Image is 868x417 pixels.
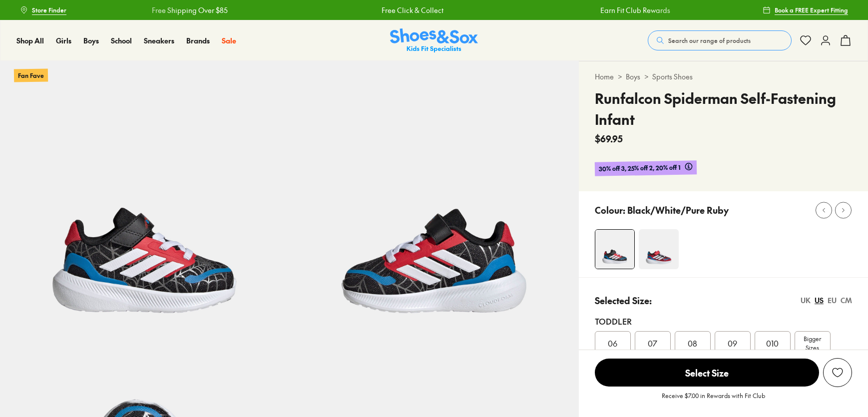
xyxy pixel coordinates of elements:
[289,61,578,350] img: 5-548062_1
[390,28,478,53] img: SNS_Logo_Responsive.svg
[823,358,852,387] button: Add to Wishlist
[608,337,617,349] span: 06
[595,358,819,387] button: Select Size
[20,1,66,19] a: Store Finder
[222,35,236,45] span: Sale
[186,35,210,45] span: Brands
[16,35,44,45] span: Shop All
[766,337,779,349] span: 010
[381,5,443,15] a: Free Click & Collect
[16,35,44,46] a: Shop All
[83,35,99,45] span: Boys
[668,36,751,45] span: Search our range of products
[648,337,657,349] span: 07
[595,294,652,307] p: Selected Size:
[763,1,848,19] a: Book a FREE Expert Fitting
[595,71,614,82] a: Home
[32,5,66,14] span: Store Finder
[775,5,848,14] span: Book a FREE Expert Fitting
[14,68,48,82] p: Fan Fave
[728,337,737,349] span: 09
[828,295,837,306] div: EU
[144,35,174,45] span: Sneakers
[151,5,227,15] a: Free Shipping Over $85
[815,295,824,306] div: US
[595,315,852,327] div: Toddler
[186,35,210,46] a: Brands
[600,5,670,15] a: Earn Fit Club Rewards
[595,203,625,217] p: Colour:
[652,71,693,82] a: Sports Shoes
[111,35,132,46] a: School
[595,230,634,269] img: 4-548061_1
[639,229,679,269] img: 4-524448_1
[595,71,852,82] div: > >
[56,35,71,46] a: Girls
[595,88,852,130] h4: Runfalcon Spiderman Self-Fastening Infant
[222,35,236,46] a: Sale
[56,35,71,45] span: Girls
[626,71,640,82] a: Boys
[804,334,821,352] span: Bigger Sizes
[111,35,132,45] span: School
[598,162,680,174] span: 30% off 3, 25% off 2, 20% off 1
[841,295,852,306] div: CM
[688,337,697,349] span: 08
[627,203,729,217] p: Black/White/Pure Ruby
[648,30,792,50] button: Search our range of products
[801,295,811,306] div: UK
[390,28,478,53] a: Shoes & Sox
[662,391,765,409] p: Receive $7.00 in Rewards with Fit Club
[83,35,99,46] a: Boys
[144,35,174,46] a: Sneakers
[595,132,623,145] span: $69.95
